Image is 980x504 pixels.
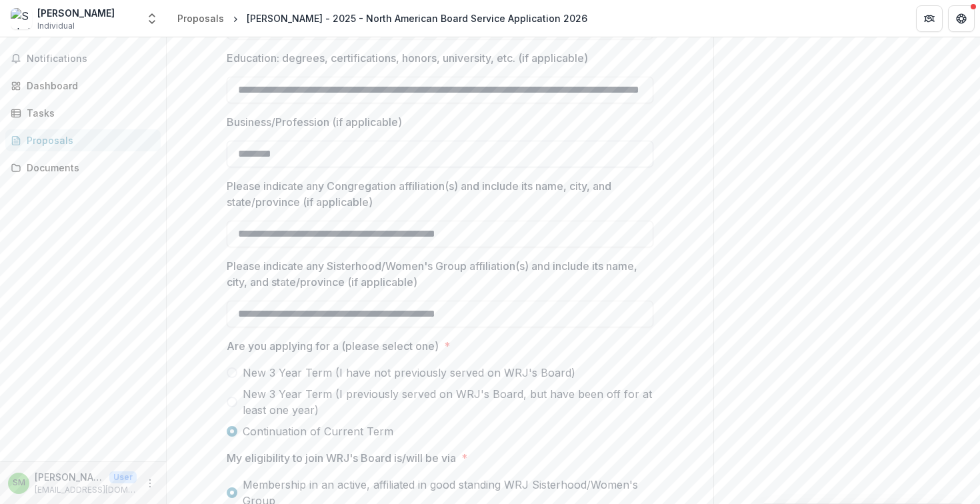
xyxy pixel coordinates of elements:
div: Documents [27,161,150,175]
button: Get Help [948,5,975,32]
span: New 3 Year Term (I previously served on WRJ's Board, but have been off for at least one year) [243,386,653,418]
span: Individual [37,20,75,32]
p: Business/Profession (if applicable) [227,114,402,130]
a: Documents [5,157,161,179]
a: Dashboard [5,75,161,97]
p: Please indicate any Congregation affiliation(s) and include its name, city, and state/province (i... [227,178,645,210]
p: [EMAIL_ADDRESS][DOMAIN_NAME] [35,484,137,496]
p: Education: degrees, certifications, honors, university, etc. (if applicable) [227,50,588,66]
p: Are you applying for a (please select one) [227,338,439,354]
span: New 3 Year Term (I have not previously served on WRJ's Board) [243,365,575,381]
nav: breadcrumb [172,9,593,28]
button: More [142,475,158,491]
a: Proposals [172,9,229,28]
p: [PERSON_NAME] [35,470,104,484]
img: Sabrina Polly Miller [11,8,32,29]
button: Open entity switcher [143,5,161,32]
div: Dashboard [27,79,150,93]
span: Notifications [27,53,155,65]
div: [PERSON_NAME] [37,6,115,20]
div: Sabrina Miller [13,479,25,487]
p: User [109,471,137,483]
div: [PERSON_NAME] - 2025 - North American Board Service Application 2026 [247,11,587,25]
div: Proposals [27,133,150,147]
div: Tasks [27,106,150,120]
button: Notifications [5,48,161,69]
a: Proposals [5,129,161,151]
a: Tasks [5,102,161,124]
button: Partners [916,5,943,32]
div: Proposals [177,11,224,25]
span: Continuation of Current Term [243,423,393,439]
p: Please indicate any Sisterhood/Women's Group affiliation(s) and include its name, city, and state... [227,258,645,290]
p: My eligibility to join WRJ's Board is/will be via [227,450,456,466]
